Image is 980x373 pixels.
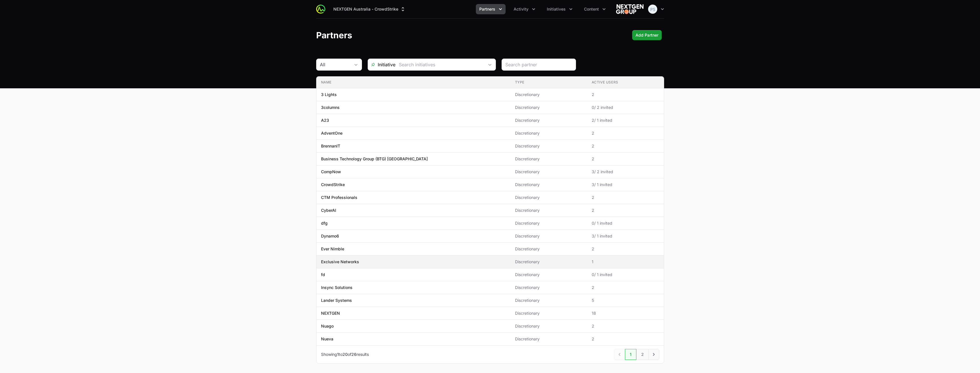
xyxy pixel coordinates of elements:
[515,310,583,316] span: Discretionary
[592,336,659,342] span: 2
[514,6,528,12] span: Activity
[592,105,659,110] span: 0 / 2 invited
[515,336,583,342] span: Discretionary
[321,285,353,290] p: Insync Solutions
[592,259,659,265] span: 1
[592,285,659,290] span: 2
[484,59,496,70] div: Open
[592,92,659,97] span: 2
[592,272,659,278] span: 0 / 1 invited
[515,156,583,162] span: Discretionary
[325,4,609,14] div: Main navigation
[515,298,583,303] span: Discretionary
[543,4,576,14] button: Initiatives
[505,61,572,68] input: Search partner
[320,61,350,68] div: All
[632,30,662,40] button: Add Partner
[515,169,583,175] span: Discretionary
[515,272,583,278] span: Discretionary
[592,195,659,200] span: 2
[592,143,659,149] span: 2
[515,259,583,265] span: Discretionary
[648,349,659,360] a: Next
[479,6,495,12] span: Partners
[592,323,659,329] span: 2
[515,220,583,226] span: Discretionary
[510,4,539,14] div: Activity menu
[330,4,409,14] div: Supplier switch menu
[515,130,583,136] span: Discretionary
[515,195,583,200] span: Discretionary
[316,59,362,70] button: All
[316,30,352,40] h1: Partners
[515,117,583,123] span: Discretionary
[321,246,344,252] p: Ever Nimble
[592,169,659,175] span: 3 / 2 invited
[636,349,649,360] a: 2
[316,5,325,14] img: ActivitySource
[337,352,339,357] span: 1
[515,182,583,188] span: Discretionary
[515,143,583,149] span: Discretionary
[635,32,658,39] span: Add Partner
[510,77,587,88] th: Type
[330,4,409,14] button: NEXTGEN Australia - CrowdStrike
[616,3,644,15] img: NEXTGEN Australia
[592,233,659,239] span: 3 / 1 invited
[316,77,510,88] th: Name
[321,195,357,200] p: CTM Professionals
[321,169,341,175] p: CompNow
[592,208,659,213] span: 2
[515,105,583,110] span: Discretionary
[321,156,428,162] p: Business Technology Group (BTG) [GEOGRAPHIC_DATA]
[321,298,352,303] p: Lander Systems
[321,310,340,316] p: NEXTGEN
[368,61,395,68] span: Initiative
[476,4,506,14] div: Partners menu
[592,117,659,123] span: 2 / 1 invited
[592,310,659,316] span: 18
[321,352,369,357] p: Showing to of results
[592,182,659,188] span: 3 / 1 invited
[395,59,484,70] input: Search initiatives
[515,208,583,213] span: Discretionary
[510,4,539,14] button: Activity
[592,220,659,226] span: 0 / 1 invited
[342,352,348,357] span: 20
[321,233,339,239] p: Dynamo6
[515,285,583,290] span: Discretionary
[581,4,609,14] div: Content menu
[321,208,336,213] p: CyberAI
[321,117,329,123] p: A23
[321,323,334,329] p: Nuago
[581,4,609,14] button: Content
[515,233,583,239] span: Discretionary
[321,220,328,226] p: dfg
[515,92,583,97] span: Discretionary
[584,6,599,12] span: Content
[632,30,662,40] div: Primary actions
[321,259,359,265] p: Exclusive Networks
[592,298,659,303] span: 5
[543,4,576,14] div: Initiatives menu
[321,182,345,188] p: CrowdStrike
[321,92,337,97] p: 3 Lights
[476,4,506,14] button: Partners
[321,272,325,278] p: fd
[321,336,333,342] p: Nueva
[321,143,340,149] p: BrennanIT
[515,323,583,329] span: Discretionary
[648,5,657,14] img: Peter Spillane
[592,246,659,252] span: 2
[321,130,342,136] p: AdventOne
[515,246,583,252] span: Discretionary
[587,77,664,88] th: Active Users
[321,105,340,110] p: 3columns
[547,6,566,12] span: Initiatives
[351,352,357,357] span: 26
[592,130,659,136] span: 2
[625,349,636,360] a: 1
[592,156,659,162] span: 2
